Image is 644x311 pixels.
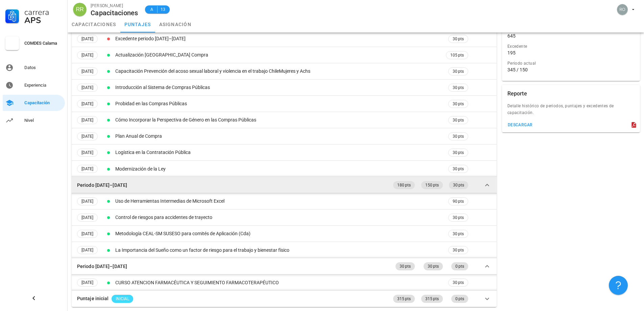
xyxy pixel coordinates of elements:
span: 150 pts [425,181,439,189]
td: La Importancia del Sueño como un factor de riesgo para el trabajo y bienestar físico [114,242,447,258]
span: 30 pts [428,262,439,270]
div: 345 / 150 [507,67,635,73]
div: Capacitaciones [91,9,138,17]
span: 315 pts [397,295,411,303]
span: 30 pts [453,101,464,107]
span: [DATE] [81,51,93,59]
a: capacitaciones [68,16,120,32]
span: 105 pts [450,52,464,59]
a: Datos [3,60,65,76]
span: RR [76,3,84,16]
span: [DATE] [81,100,93,108]
div: APS [24,16,62,24]
td: Capacitación Prevención del acoso sexual laboral y violencia en el trabajo ChileMujeres y Achs [114,63,445,80]
span: 13 [160,6,166,13]
span: [DATE] [81,165,93,173]
td: Cómo Incorporar la Perspectiva de Género en las Compras Públicas [114,112,445,128]
div: Carrera [24,8,62,16]
span: [DATE] [81,198,93,205]
span: 30 pts [453,247,464,253]
td: Probidad en las Compras Públicas [114,96,445,112]
span: 30 pts [453,149,464,156]
div: 645 [507,33,516,39]
a: Experiencia [3,77,65,93]
span: [DATE] [81,133,93,140]
td: Uso de Herramientas Intermedias de Microsoft Excel [114,193,447,209]
span: 0 pts [455,262,464,270]
span: 180 pts [397,181,411,189]
span: 0 pts [455,295,464,303]
td: Actualización [GEOGRAPHIC_DATA] Compra [114,47,445,63]
div: descargar [507,123,533,127]
span: 30 pts [453,165,464,172]
span: [DATE] [81,279,93,286]
span: 30 pts [453,214,464,221]
span: [DATE] [81,35,93,43]
div: avatar [617,4,628,15]
span: 30 pts [453,230,464,237]
span: A [149,6,154,13]
div: Datos [24,65,62,70]
td: Metodología CEAL-SM SUSESO para comités de Aplicación (Cda) [114,226,447,242]
span: 30 pts [453,84,464,91]
span: 90 pts [453,198,464,205]
a: Capacitación [3,95,65,111]
div: Periodo [DATE]–[DATE] [77,181,127,189]
span: [DATE] [81,230,93,238]
span: 30 pts [453,68,464,75]
span: [DATE] [81,214,93,221]
div: Excedente [507,43,635,50]
span: 30 pts [453,117,464,124]
div: Puntaje inicial [77,295,109,302]
span: [DATE] [81,68,93,75]
td: Logística en la Contratación Pública [114,145,445,161]
span: [DATE] [81,149,93,156]
td: Excedente periodo [DATE]–[DATE] [114,31,445,47]
div: Capacitación [24,100,62,106]
td: Introducción al Sistema de Compras Públicas [114,80,445,96]
div: Detalle histórico de periodos, puntajes y excedentes de capacitación. [502,103,640,120]
td: Modernización de la Ley [114,161,445,177]
span: 30 pts [453,279,464,286]
td: CURSO ATENCION FARMACÉUTICA Y SEGUIMIENTO FARMACOTERAPÉUTICO [114,274,447,291]
span: INICIAL [116,295,129,303]
a: puntajes [120,16,155,32]
div: Periodo actual [507,60,635,67]
span: 30 pts [400,262,411,270]
span: [DATE] [81,84,93,91]
div: Nivel [24,118,62,123]
span: [DATE] [81,116,93,124]
a: asignación [155,16,196,32]
div: 195 [507,50,516,56]
span: 30 pts [453,133,464,140]
div: [PERSON_NAME] [91,2,138,9]
span: 30 pts [453,35,464,43]
a: Nivel [3,112,65,129]
div: avatar [73,3,87,16]
div: Periodo [DATE]–[DATE] [77,263,127,270]
div: Experiencia [24,83,62,88]
div: COMDES Calama [24,41,62,46]
div: Reporte [507,85,527,103]
span: 315 pts [425,295,439,303]
td: Control de riesgos para accidentes de trayecto [114,209,447,226]
span: [DATE] [81,246,93,254]
span: 30 pts [453,181,464,189]
button: descargar [505,120,535,130]
td: Plan Anual de Compra [114,128,445,145]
